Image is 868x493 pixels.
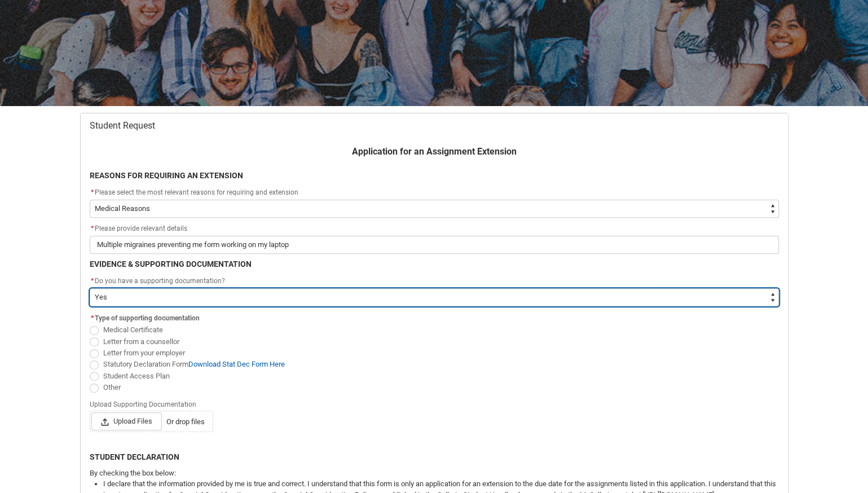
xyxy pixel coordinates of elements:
[90,120,155,131] span: Student Request
[188,360,285,368] a: Download Stat Dec Form Here
[95,188,298,196] span: Please select the most relevant reasons for requiring and extension
[103,383,121,391] span: Other
[91,225,94,232] abbr: required
[90,259,252,268] b: EVIDENCE & SUPPORTING DOCUMENTATION
[103,349,185,357] span: Letter from your employer
[91,188,94,196] abbr: required
[91,277,94,285] abbr: required
[91,412,162,430] span: Upload Files
[103,360,285,368] span: Statutory Declaration Form
[90,452,179,461] b: STUDENT DECLARATION
[90,468,779,479] p: By checking the box below:
[103,325,163,334] span: Medical Certificate
[352,146,517,157] b: Application for an Assignment Extension
[166,416,205,428] span: Or drop files
[95,277,225,285] span: Do you have a supporting documentation?
[95,314,200,322] span: Type of supporting documentation
[90,225,187,232] span: Please provide relevant details
[103,372,170,380] span: Student Access Plan
[90,397,201,410] span: Upload Supporting Documentation
[91,314,94,322] abbr: required
[103,337,179,346] span: Letter from a counsellor
[90,171,243,180] b: REASONS FOR REQUIRING AN EXTENSION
